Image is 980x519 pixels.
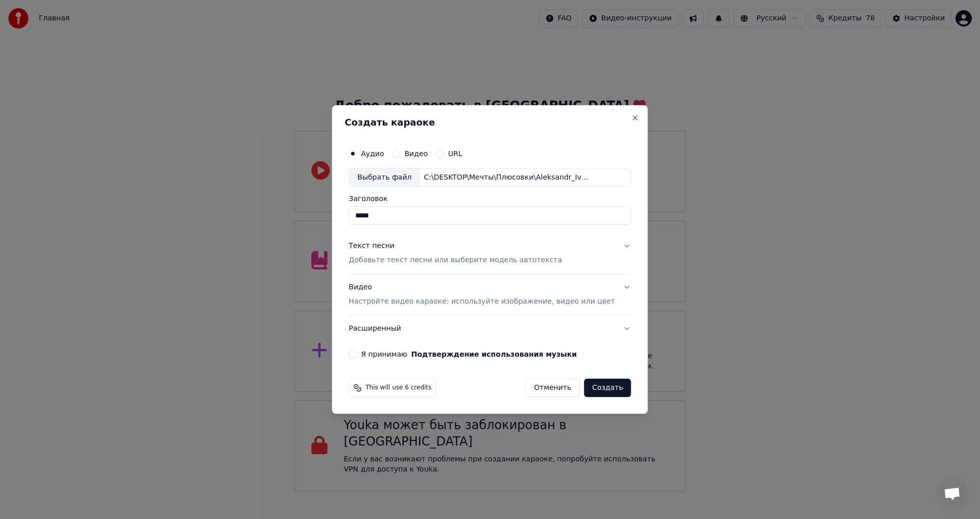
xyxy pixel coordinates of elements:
[349,296,615,307] p: Настройте видео караоке: используйте изображение, видео или цвет
[411,351,577,358] button: Я принимаю
[349,241,395,252] div: Текст песни
[420,172,593,183] div: C:\DESKTOP\Мечты\Плюсовки\Aleksandr_Ivanov_-_Mechty_64403528.mp3
[448,150,462,157] label: URL
[361,150,384,157] label: Аудио
[404,150,428,157] label: Видео
[345,118,635,127] h2: Создать караоке
[349,315,631,342] button: Расширенный
[349,275,631,315] button: ВидеоНастройте видео караоке: используйте изображение, видео или цвет
[349,283,615,307] div: Видео
[525,379,580,397] button: Отменить
[349,256,562,266] p: Добавьте текст песни или выберите модель автотекста
[365,384,431,392] span: This will use 6 credits
[584,379,631,397] button: Создать
[349,195,631,203] label: Заголовок
[349,233,631,274] button: Текст песниДобавьте текст песни или выберите модель автотекста
[361,351,577,358] label: Я принимаю
[349,168,420,187] div: Выбрать файл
